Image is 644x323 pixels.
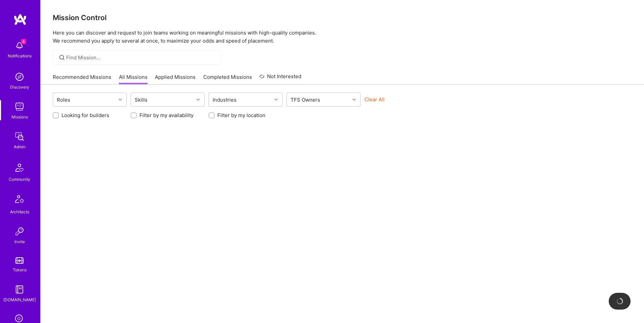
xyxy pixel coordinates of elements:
[61,112,109,119] label: Looking for builders
[10,84,29,91] div: Discovery
[13,266,27,273] div: Tokens
[217,112,265,119] label: Filter by my location
[155,73,196,85] a: Applied Missions
[13,70,26,84] img: discovery
[13,100,26,113] img: teamwork
[289,95,322,105] div: TFS Owners
[58,54,66,61] i: icon SearchGrey
[13,13,27,25] img: logo
[364,96,385,103] button: Clear All
[14,143,26,150] div: Admin
[139,112,194,119] label: Filter by my availability
[11,192,28,208] img: Architects
[8,52,32,59] div: Notifications
[10,208,29,215] div: Architects
[13,39,26,52] img: bell
[55,95,72,105] div: Roles
[53,73,111,85] a: Recommended Missions
[9,176,30,183] div: Community
[11,113,28,120] div: Missions
[14,238,25,245] div: Invite
[66,54,216,61] input: Find Mission...
[13,283,26,296] img: guide book
[203,73,252,85] a: Completed Missions
[53,13,632,22] h3: Mission Control
[133,95,149,105] div: Skills
[259,72,301,85] a: Not Interested
[13,130,26,143] img: admin teamwork
[119,98,122,101] i: icon Chevron
[21,39,26,44] span: 4
[616,298,624,305] img: loading
[211,95,238,105] div: Industries
[15,257,24,264] img: tokens
[13,225,26,238] img: Invite
[197,98,200,101] i: icon Chevron
[3,296,36,303] div: [DOMAIN_NAME]
[11,160,28,176] img: Community
[119,73,147,85] a: All Missions
[352,98,356,101] i: icon Chevron
[274,98,278,101] i: icon Chevron
[53,29,632,45] p: Here you can discover and request to join teams working on meaningful missions with high-quality ...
